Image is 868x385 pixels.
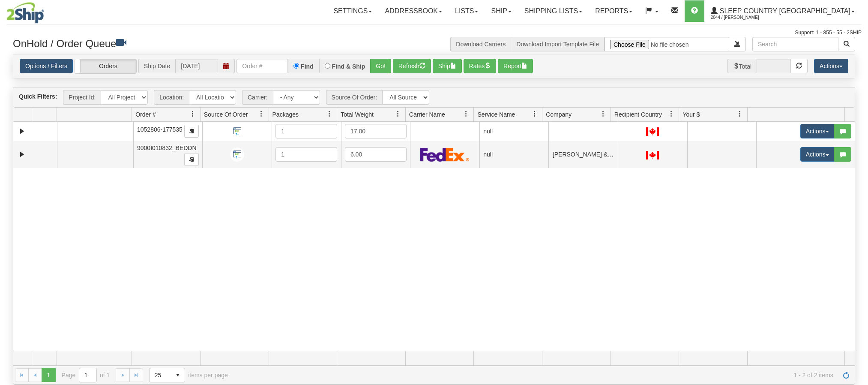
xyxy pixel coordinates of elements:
[63,90,101,105] span: Project Id:
[155,371,166,379] span: 25
[341,110,374,119] span: Total Weight
[800,147,835,162] button: Actions
[391,107,405,121] a: Total Weight filter column settings
[135,110,156,119] span: Order #
[42,368,55,382] span: Page 1
[254,107,269,121] a: Source Of Order filter column settings
[137,126,183,133] span: 1052806-177535
[19,92,57,101] label: Quick Filters:
[485,0,518,22] a: Ship
[171,368,185,382] span: select
[527,107,542,121] a: Service Name filter column settings
[838,37,855,51] button: Search
[605,37,729,51] input: Import
[464,59,497,73] button: Rates
[459,107,473,121] a: Carrier Name filter column settings
[646,151,659,159] img: CA
[154,90,189,105] span: Location:
[149,368,185,382] span: Page sizes drop down
[546,110,572,119] span: Company
[149,368,228,382] span: items per page
[242,90,273,105] span: Carrier:
[548,141,618,168] td: [PERSON_NAME] & [PERSON_NAME]
[449,0,485,22] a: Lists
[138,59,175,73] span: Ship Date
[848,149,867,236] iframe: chat widget
[814,59,848,73] button: Actions
[322,107,337,121] a: Packages filter column settings
[393,59,431,73] button: Refresh
[752,37,838,51] input: Search
[718,7,850,15] span: Sleep Country [GEOGRAPHIC_DATA]
[516,41,599,48] a: Download Import Template File
[456,41,506,48] a: Download Carriers
[498,59,533,73] button: Report
[420,147,470,162] img: FedEx Express®
[704,0,861,22] a: Sleep Country [GEOGRAPHIC_DATA] 2044 / [PERSON_NAME]
[479,141,549,168] td: null
[6,2,44,24] img: logo2044.jpg
[589,0,639,22] a: Reports
[646,127,659,136] img: CA
[839,368,853,382] a: Refresh
[204,110,248,119] span: Source Of Order
[326,90,383,105] span: Source Of Order:
[184,153,199,166] button: Copy to clipboard
[433,59,462,73] button: Ship
[184,125,199,138] button: Copy to clipboard
[711,13,775,22] span: 2044 / [PERSON_NAME]
[6,29,862,36] div: Support: 1 - 855 - 55 - 2SHIP
[13,87,855,108] div: grid toolbar
[370,59,391,73] button: Go!
[13,37,428,49] h3: OnHold / Order Queue
[17,126,27,137] a: Expand
[800,124,835,138] button: Actions
[518,0,589,22] a: Shipping lists
[62,368,110,382] span: Page of 1
[272,110,299,119] span: Packages
[230,124,244,138] img: API
[20,59,73,73] a: Options / Filters
[186,107,200,121] a: Order # filter column settings
[230,147,244,162] img: API
[477,110,515,119] span: Service Name
[75,59,136,73] label: Orders
[596,107,611,121] a: Company filter column settings
[327,0,378,22] a: Settings
[137,144,197,151] span: 9000I010832_BEDDN
[682,110,700,119] span: Your $
[301,63,314,69] label: Find
[17,149,27,160] a: Expand
[332,63,365,69] label: Find & Ship
[409,110,445,119] span: Carrier Name
[240,372,833,379] span: 1 - 2 of 2 items
[79,368,96,382] input: Page 1
[664,107,679,121] a: Recipient Country filter column settings
[614,110,662,119] span: Recipient Country
[236,59,288,73] input: Order #
[479,122,549,141] td: null
[733,107,747,121] a: Your $ filter column settings
[378,0,449,22] a: Addressbook
[727,59,757,73] span: Total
